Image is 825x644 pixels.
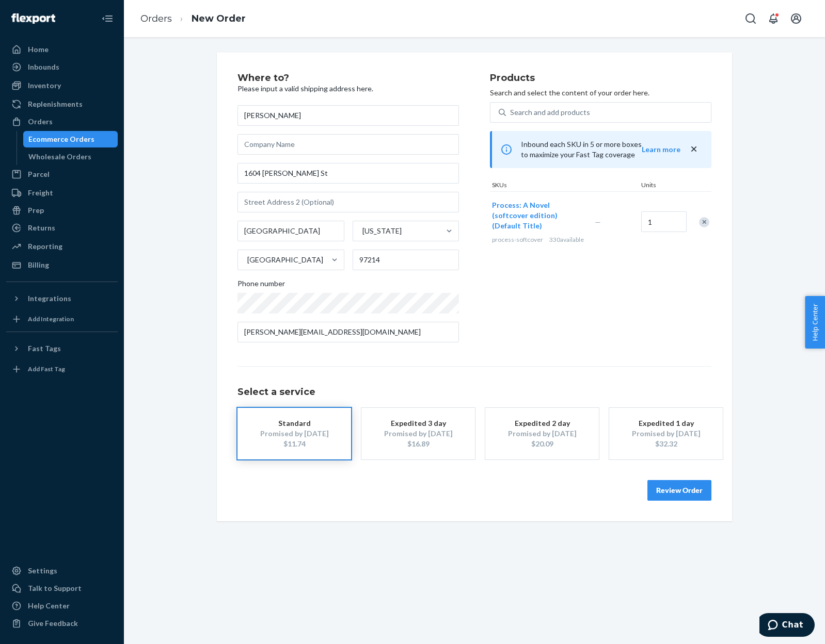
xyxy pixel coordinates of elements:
a: Wholesale Orders [23,148,118,165]
div: Add Integration [28,315,74,323]
input: [US_STATE] [361,226,362,236]
div: [US_STATE] [362,226,402,236]
a: Orders [140,13,172,24]
div: $32.32 [625,439,707,449]
a: Home [6,41,118,58]
p: Search and select the content of your order here. [490,88,711,98]
div: $11.74 [253,439,336,449]
a: Freight [6,185,118,201]
div: [GEOGRAPHIC_DATA] [247,255,323,265]
div: Inbound each SKU in 5 or more boxes to maximize your Fast Tag coverage [490,131,711,168]
div: Prep [28,205,44,216]
a: Inbounds [6,59,118,75]
img: Flexport logo [11,13,55,24]
div: Help Center [28,601,70,611]
button: Integrations [6,290,118,307]
div: Parcel [28,169,50,179]
div: Promised by [DATE] [377,428,459,439]
div: Settings [28,566,57,576]
button: Learn more [642,144,680,155]
div: SKUs [490,180,639,191]
a: Add Fast Tag [6,361,118,377]
div: Standard [253,418,336,428]
div: Integrations [28,293,71,304]
div: Reporting [28,241,62,252]
input: Quantity [641,211,687,232]
p: Please input a valid shipping address here. [237,84,459,94]
div: Freight [28,188,53,198]
h2: Products [490,73,711,84]
span: process-softcover [492,236,543,243]
button: Fast Tags [6,340,118,357]
div: Expedited 2 day [501,418,583,428]
a: Inventory [6,77,118,94]
h2: Where to? [237,73,459,84]
div: Units [639,180,686,191]
div: Promised by [DATE] [253,428,336,439]
span: 330 available [549,236,584,243]
a: Settings [6,563,118,579]
a: Returns [6,220,118,236]
div: Home [28,44,49,55]
a: Help Center [6,598,118,614]
div: Returns [28,223,55,233]
a: Billing [6,257,118,273]
div: Expedited 1 day [625,418,707,428]
input: ZIP Code [353,250,459,270]
span: Process: A Novel (softcover edition) (Default Title) [492,201,558,230]
ol: breadcrumbs [132,4,254,34]
button: Help Center [805,296,825,349]
span: — [595,218,601,226]
a: Prep [6,202,118,219]
input: First & Last Name [237,105,459,126]
button: Open account menu [786,8,806,29]
h1: Select a service [237,387,711,398]
div: $20.09 [501,439,583,449]
iframe: Opens a widget where you can chat to one of our agents [759,613,815,639]
a: Add Integration [6,311,118,327]
div: Replenishments [28,99,83,109]
button: StandardPromised by [DATE]$11.74 [237,408,351,459]
button: Review Order [647,480,711,501]
a: Reporting [6,238,118,255]
div: Talk to Support [28,583,82,593]
div: Orders [28,117,53,127]
div: Ecommerce Orders [28,134,94,144]
input: City [237,221,344,241]
button: Open notifications [763,8,784,29]
button: Talk to Support [6,580,118,597]
div: Expedited 3 day [377,418,459,428]
button: close [689,144,699,155]
div: Add Fast Tag [28,365,65,373]
button: Give Feedback [6,615,118,632]
div: Fast Tags [28,343,61,354]
input: Company Name [237,134,459,155]
button: Expedited 2 dayPromised by [DATE]$20.09 [485,408,599,459]
a: Parcel [6,166,118,183]
input: [GEOGRAPHIC_DATA] [246,255,247,265]
div: Promised by [DATE] [625,428,707,439]
button: Close Navigation [97,8,118,29]
div: $16.89 [377,439,459,449]
button: Expedited 1 dayPromised by [DATE]$32.32 [609,408,723,459]
input: Email (Only Required for International) [237,322,459,342]
span: Phone number [237,278,285,293]
div: Give Feedback [28,618,78,629]
div: Promised by [DATE] [501,428,583,439]
a: New Order [192,13,246,24]
a: Replenishments [6,96,118,112]
button: Open Search Box [740,8,761,29]
a: Ecommerce Orders [23,131,118,147]
div: Billing [28,260,49,270]
button: Process: A Novel (softcover edition) (Default Title) [492,200,582,231]
input: Street Address [237,163,459,184]
div: Inbounds [28,62,59,72]
div: Inventory [28,80,61,91]
button: Expedited 3 dayPromised by [DATE]$16.89 [361,408,475,459]
div: Wholesale Orders [28,152,91,162]
a: Orders [6,113,118,130]
input: Street Address 2 (Optional) [237,192,459,212]
div: Remove Item [699,217,709,227]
